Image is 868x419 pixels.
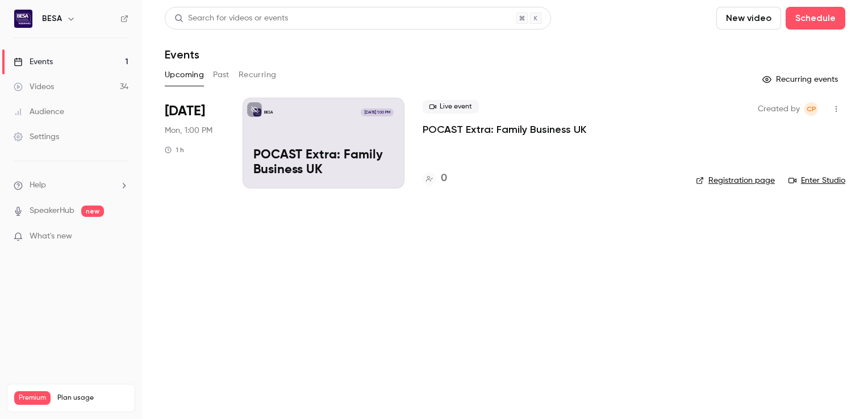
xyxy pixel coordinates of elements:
div: Settings [14,131,59,143]
h4: 0 [441,171,447,186]
span: Live event [423,100,479,114]
button: Upcoming [165,66,204,84]
button: Schedule [786,7,845,30]
iframe: Noticeable Trigger [115,232,128,242]
span: What's new [30,231,72,242]
div: Videos [14,81,54,93]
a: Enter Studio [788,175,845,186]
li: help-dropdown-opener [14,179,128,191]
button: Recurring events [757,70,845,89]
button: New video [716,7,781,30]
div: 1 h [165,145,184,154]
h1: Events [165,48,199,61]
span: Premium [14,391,51,405]
a: POCAST Extra: Family Business UK [423,123,586,136]
p: BESA [264,110,273,115]
span: new [81,206,104,217]
div: Events [14,56,53,68]
h6: BESA [42,13,62,24]
span: CP [807,102,816,116]
img: BESA [14,10,32,28]
div: Search for videos or events [174,12,288,24]
button: Past [213,66,229,84]
span: Plan usage [57,393,128,403]
p: POCAST Extra: Family Business UK [253,148,394,178]
button: Recurring [239,66,277,84]
span: Charlie Pierpoint [804,102,818,116]
span: Help [30,179,46,191]
a: 0 [423,171,447,186]
a: POCAST Extra: Family Business UKBESA[DATE] 1:00 PMPOCAST Extra: Family Business UK [243,98,404,188]
a: SpeakerHub [30,205,74,217]
span: Created by [758,102,800,116]
span: [DATE] 1:00 PM [361,108,393,116]
div: Audience [14,106,64,118]
div: Sep 8 Mon, 1:00 PM (Europe/London) [165,98,224,188]
a: Registration page [696,175,775,186]
span: [DATE] [165,102,205,120]
span: Mon, 1:00 PM [165,125,212,136]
